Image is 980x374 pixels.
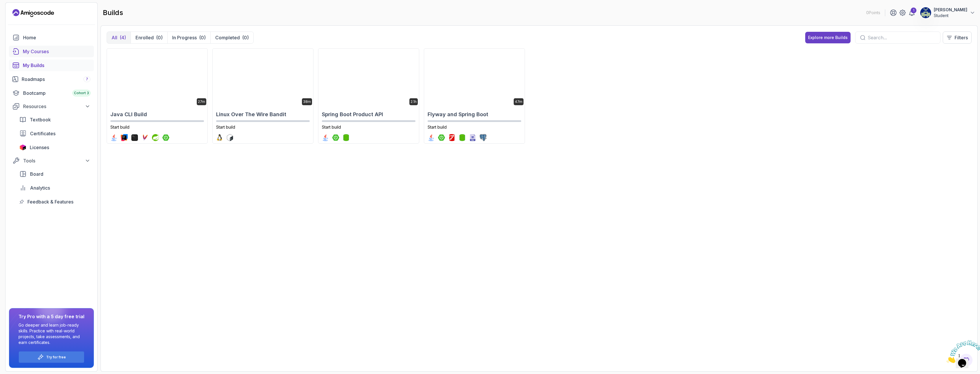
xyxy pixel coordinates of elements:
[805,32,851,43] button: Explore more Builds
[428,134,435,141] img: java logo
[131,32,167,43] button: Enrolled(0)
[107,48,208,144] a: Java CLI Build card27mJava CLI BuildStart buildjava logointellij logoterminal logomaven logosprin...
[162,134,169,141] img: spring-boot logo
[920,7,931,18] img: user profile image
[515,99,522,104] p: 47m
[438,134,445,141] img: spring-boot logo
[911,8,916,13] div: 1
[943,32,972,44] button: Filters
[908,9,915,16] a: 1
[213,49,313,106] img: Linux Over The Wire Bandit card
[428,125,447,129] span: Start build
[934,7,967,13] p: [PERSON_NAME]
[16,196,94,208] a: feedback
[9,155,94,166] button: Tools
[9,87,94,99] a: bootcamp
[110,125,129,129] span: Start build
[74,91,89,95] span: Cohort 3
[110,134,117,141] img: java logo
[167,32,210,43] button: In Progress(0)
[22,76,90,83] div: Roadmaps
[136,34,154,41] p: Enrolled
[215,34,240,41] p: Completed
[120,34,126,41] div: (4)
[868,34,936,41] input: Search...
[156,34,163,41] div: (0)
[411,99,417,104] p: 2.1h
[30,144,49,151] span: Licenses
[920,7,975,18] button: user profile image[PERSON_NAME]Student
[242,34,249,41] div: (0)
[23,34,90,41] div: Home
[866,10,880,16] p: 0 Points
[198,99,205,104] p: 27m
[343,134,350,141] img: spring-data-jpa logo
[23,62,90,69] div: My Builds
[322,134,329,141] img: java logo
[318,49,419,106] img: Spring Boot Product API card
[303,99,311,104] p: 38m
[480,134,487,141] img: postgres logo
[199,34,206,41] div: (0)
[424,49,525,106] img: Flyway and Spring Boot card
[23,90,90,97] div: Bootcamp
[332,134,339,141] img: spring-boot logo
[210,32,253,43] button: Completed(0)
[469,134,476,141] img: sql logo
[322,110,415,119] h2: Spring Boot Product API
[16,142,94,153] a: licenses
[9,46,94,57] a: courses
[2,2,5,7] span: 1
[212,48,313,144] a: Linux Over The Wire Bandit card38mLinux Over The Wire BanditStart buildlinux logobash logo
[19,145,26,150] img: jetbrains icon
[424,48,525,144] a: Flyway and Spring Boot card47mFlyway and Spring BootStart buildjava logospring-boot logoflyway lo...
[16,182,94,194] a: analytics
[448,134,455,141] img: flyway logo
[27,198,73,205] span: Feedback & Features
[23,157,90,164] div: Tools
[16,114,94,125] a: textbook
[112,34,117,41] p: All
[16,168,94,180] a: board
[107,49,207,106] img: Java CLI Build card
[9,73,94,85] a: roadmaps
[9,101,94,112] button: Resources
[23,48,90,55] div: My Courses
[23,103,90,110] div: Resources
[934,13,967,18] p: Student
[428,110,521,119] h2: Flyway and Spring Boot
[46,355,66,360] a: Try for free
[9,60,94,71] a: builds
[216,110,310,119] h2: Linux Over The Wire Bandit
[216,134,223,141] img: linux logo
[30,184,50,191] span: Analytics
[808,35,848,40] div: Explore more Builds
[131,134,138,141] img: terminal logo
[30,171,43,177] span: Board
[30,130,55,137] span: Certificates
[18,322,84,345] p: Go deeper and learn job-ready skills. Practice with real-world projects, take assessments, and ea...
[459,134,466,141] img: spring-data-jpa logo
[318,48,419,144] a: Spring Boot Product API card2.1hSpring Boot Product APIStart buildjava logospring-boot logospring...
[227,134,233,141] img: bash logo
[103,8,123,17] h2: builds
[121,134,128,141] img: intellij logo
[86,77,88,82] span: 7
[18,351,84,363] button: Try for free
[12,8,54,18] a: Landing page
[30,116,51,123] span: Textbook
[2,2,38,25] img: Chat attention grabber
[322,125,341,129] span: Start build
[152,134,159,141] img: spring logo
[142,134,149,141] img: maven logo
[110,110,204,119] h2: Java CLI Build
[955,34,968,41] p: Filters
[16,128,94,139] a: certificates
[216,125,235,129] span: Start build
[9,32,94,43] a: home
[107,32,131,43] button: All(4)
[172,34,197,41] p: In Progress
